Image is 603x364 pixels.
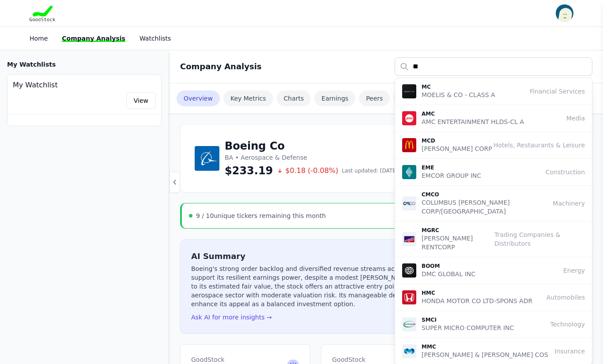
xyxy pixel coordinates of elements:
[422,110,524,117] p: AMC
[546,293,585,302] span: Automobiles
[422,171,481,180] p: EMCOR GROUP INC
[393,90,424,106] a: News
[402,263,416,278] img: BOOM
[359,90,390,106] a: Peers
[30,5,55,21] img: Goodstock Logo
[13,80,156,90] h4: My Watchlist
[402,138,416,152] img: MCD
[196,211,326,220] div: unique tickers remaining this month
[422,234,494,251] p: [PERSON_NAME] RENTCORP
[422,350,548,359] p: [PERSON_NAME] & [PERSON_NAME] COS
[402,290,416,304] img: HMC
[402,84,416,98] img: MC
[30,35,48,42] a: Home
[191,250,565,263] h2: AI Summary
[196,212,214,219] span: 9 / 10
[422,263,475,270] p: BOOM
[395,132,592,159] button: MCD MCD [PERSON_NAME] CORP Hotels, Restaurants & Leisure
[422,117,524,126] p: AMC ENTERTAINMENT HLDS-CL A
[225,153,421,162] p: BA • Aerospace & Defense
[314,90,355,106] a: Earnings
[554,347,585,356] span: Insurance
[563,266,585,275] span: Energy
[225,139,421,153] h1: Boeing Co
[556,4,573,22] img: invitee
[422,270,475,278] p: DMC GLOBAL INC
[553,199,585,208] span: Machinery
[422,83,495,90] p: MC
[277,90,311,106] a: Charts
[191,313,272,322] button: Ask AI for more insights →
[180,60,262,73] h2: Company Analysis
[422,227,494,234] p: MGRC
[422,164,481,171] p: EME
[395,311,592,338] button: SMCI SMCI SUPER MICRO COMPUTER INC Technology
[402,111,416,125] img: AMC
[225,164,273,178] span: $233.19
[395,284,592,311] button: HMC HMC HONDA MOTOR CO LTD-SPONS ADR Automobiles
[332,355,422,364] span: GoodStock
[177,90,220,106] a: Overview
[395,221,592,257] button: MGRC MGRC [PERSON_NAME] RENTCORP Trading Companies & Distributors
[550,320,585,329] span: Technology
[126,92,156,109] a: View
[7,60,56,69] h3: My Watchlists
[546,168,585,176] span: Construction
[342,167,421,174] span: Last updated: [DATE] 4:56 PM
[402,344,416,358] img: MMC
[276,165,338,176] span: $0.18 (-0.08%)
[422,343,548,350] p: MMC
[191,355,260,364] span: GoodStock
[139,35,171,42] a: Watchlists
[395,159,592,186] button: EME EME EMCOR GROUP INC Construction
[395,257,592,284] button: BOOM BOOM DMC GLOBAL INC Energy
[422,90,495,99] p: MOELIS & CO - CLASS A
[223,90,273,106] a: Key Metrics
[62,35,125,42] a: Company Analysis
[402,165,416,179] img: EME
[530,87,585,96] span: Financial Services
[494,141,585,150] span: Hotels, Restaurants & Leisure
[422,191,553,198] p: CMCO
[402,232,416,246] img: MGRC
[422,316,514,323] p: SMCI
[395,78,592,105] button: MC MC MOELIS & CO - CLASS A Financial Services
[395,105,592,132] button: AMC AMC AMC ENTERTAINMENT HLDS-CL A Media
[191,264,565,308] p: Boeing's strong order backlog and diversified revenue streams across commercial aircraft, defense...
[195,146,219,171] img: Boeing Co Logo
[402,317,416,331] img: SMCI
[422,296,532,305] p: HONDA MOTOR CO LTD-SPONS ADR
[422,137,492,144] p: MCD
[402,196,416,210] img: CMCO
[566,114,585,123] span: Media
[422,198,553,216] p: COLUMBUS [PERSON_NAME] CORP/[GEOGRAPHIC_DATA]
[422,289,532,296] p: HMC
[494,230,585,248] span: Trading Companies & Distributors
[422,323,514,332] p: SUPER MICRO COMPUTER INC
[395,186,592,221] button: CMCO CMCO COLUMBUS [PERSON_NAME] CORP/[GEOGRAPHIC_DATA] Machinery
[422,144,492,153] p: [PERSON_NAME] CORP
